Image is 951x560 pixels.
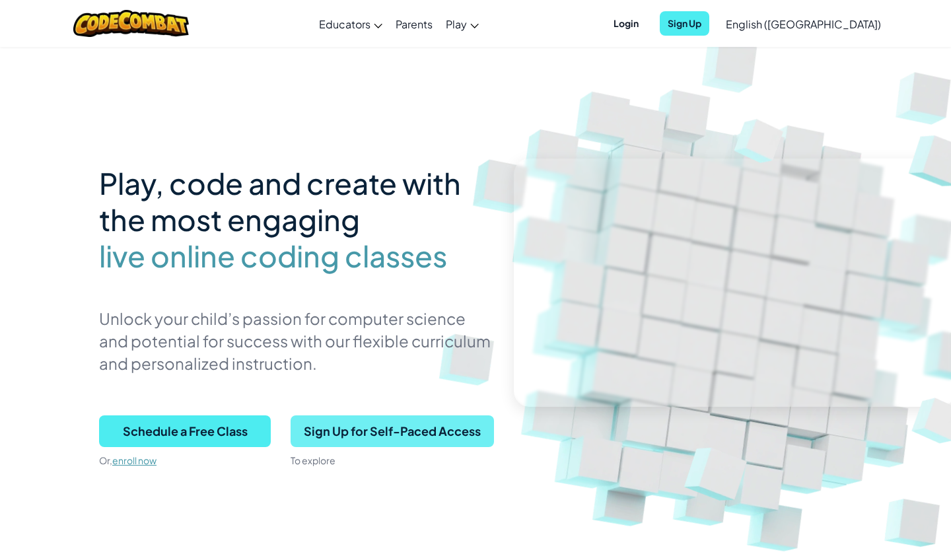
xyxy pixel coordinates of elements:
[439,6,485,42] a: Play
[446,17,467,31] span: Play
[719,6,888,42] a: English ([GEOGRAPHIC_DATA])
[99,307,494,374] p: Unlock your child’s passion for computer science and potential for success with our flexible curr...
[659,410,779,528] img: Overlap cubes
[660,11,709,36] button: Sign Up
[726,17,881,31] span: English ([GEOGRAPHIC_DATA])
[99,238,447,274] span: live online coding classes
[291,454,335,466] span: To explore
[319,17,370,31] span: Educators
[389,6,439,42] a: Parents
[112,454,157,466] a: enroll now
[99,454,112,466] span: Or,
[73,10,189,37] img: CodeCombat logo
[606,11,647,36] button: Login
[99,415,271,447] button: Schedule a Free Class
[312,6,389,42] a: Educators
[291,415,494,447] button: Sign Up for Self-Paced Access
[99,164,461,238] span: Play, code and create with the most engaging
[715,98,808,182] img: Overlap cubes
